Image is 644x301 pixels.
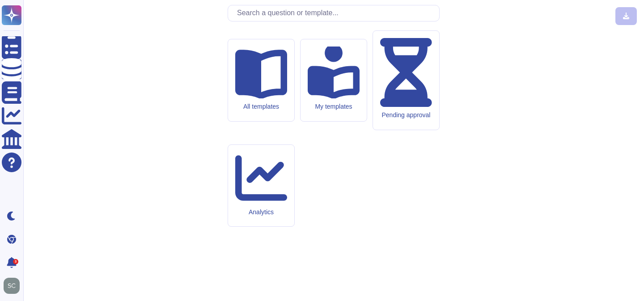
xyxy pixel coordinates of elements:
div: All templates [235,103,287,110]
div: My templates [308,103,360,110]
div: Pending approval [380,111,432,119]
img: user [4,278,20,294]
input: Search a question or template... [233,5,439,21]
div: 3 [13,259,18,264]
div: Analytics [235,208,287,216]
button: user [2,276,26,296]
